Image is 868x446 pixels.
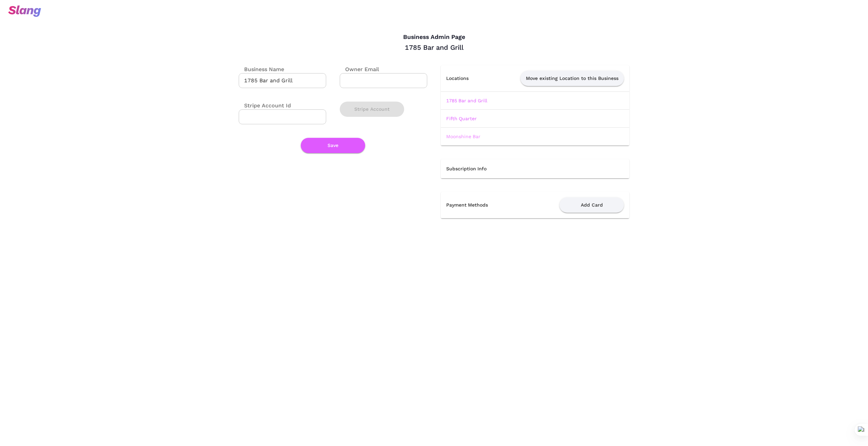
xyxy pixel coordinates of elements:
[446,134,480,139] a: Moonshine Bar
[8,5,41,17] img: svg+xml;base64,PHN2ZyB3aWR0aD0iOTciIGhlaWdodD0iMzQiIHZpZXdCb3g9IjAgMCA5NyAzNCIgZmlsbD0ibm9uZSIgeG...
[446,98,487,103] a: 1785 Bar and Grill
[301,138,365,153] button: Save
[446,116,477,121] a: Fifth Quarter
[441,65,483,92] th: Locations
[559,197,624,213] button: Add Card
[441,159,629,178] th: Subscription Info
[441,192,518,218] th: Payment Methods
[340,65,379,73] label: Owner Email
[239,65,284,73] label: Business Name
[520,71,624,86] button: Move existing Location to this Business
[559,202,624,207] a: Add Card
[340,106,404,111] a: Stripe Account
[239,102,291,109] label: Stripe Account Id
[239,43,629,52] div: 1785 Bar and Grill
[239,34,629,41] h4: Business Admin Page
